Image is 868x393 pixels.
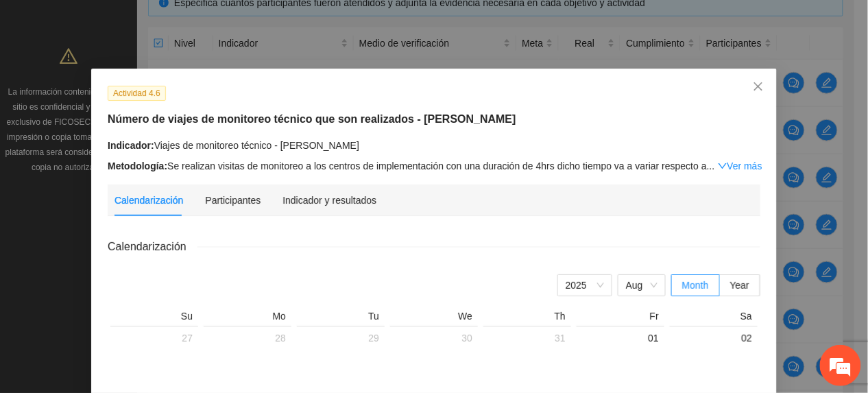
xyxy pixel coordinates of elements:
a: Expand [718,160,762,171]
th: We [387,310,481,326]
strong: Metodología: [108,160,167,171]
span: Calendarización [108,238,197,255]
div: 27 [116,330,193,346]
div: 02 [675,330,752,346]
th: Mo [201,310,294,326]
div: 29 [302,330,379,346]
span: 2025 [566,275,604,296]
th: Th [481,310,574,326]
span: Actividad 4.6 [108,86,166,101]
span: Estamos en línea. [80,123,189,261]
th: Fr [574,310,667,326]
div: Indicador y resultados [282,193,376,208]
th: Sa [667,310,760,326]
div: Chatee con nosotros ahora [71,70,230,88]
textarea: Escriba su mensaje y pulse “Intro” [7,254,261,302]
button: Close [740,69,777,106]
div: Se realizan visitas de monitoreo a los centros de implementación con una duración de 4hrs dicho t... [108,158,760,174]
div: Minimizar ventana de chat en vivo [225,7,258,40]
span: close [753,81,764,92]
span: Month [682,280,709,291]
span: ... [707,160,715,171]
strong: Indicador: [108,140,154,151]
div: Participantes [205,193,261,208]
span: Year [730,280,749,291]
th: Su [108,310,201,326]
th: Tu [294,310,387,326]
div: Viajes de monitoreo técnico - [PERSON_NAME] [108,138,760,153]
span: down [718,161,727,171]
div: Calendarización [114,193,183,208]
div: 01 [582,330,659,346]
span: Aug [626,275,658,296]
div: 31 [489,330,566,346]
div: 30 [396,330,472,346]
div: 28 [209,330,286,346]
h5: Número de viajes de monitoreo técnico que son realizados - [PERSON_NAME] [108,111,760,128]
